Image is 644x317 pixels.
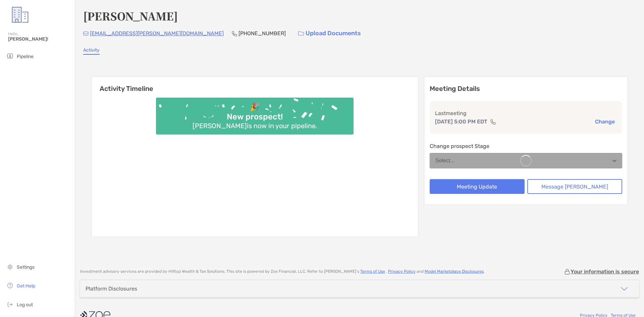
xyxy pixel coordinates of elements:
span: Pipeline [17,54,34,59]
p: Change prospect Stage [430,142,622,150]
p: Investment advisory services are provided by Hilltop Wealth & Tax Solutions . This site is powere... [80,269,485,274]
div: 🎉 [247,102,263,112]
h6: Activity Timeline [92,76,418,93]
img: icon arrow [620,285,628,293]
p: Last meeting [435,109,617,117]
img: settings icon [6,263,14,271]
span: Get Help [17,283,35,289]
p: [EMAIL_ADDRESS][PERSON_NAME][DOMAIN_NAME] [90,29,224,38]
img: Phone Icon [232,31,237,36]
span: Log out [17,302,33,308]
button: Message [PERSON_NAME] [527,179,622,194]
img: get-help icon [6,281,14,289]
a: Privacy Policy [388,269,416,274]
h4: [PERSON_NAME] [83,8,178,23]
img: Zoe Logo [8,3,32,27]
span: [PERSON_NAME]! [8,36,71,42]
a: Model Marketplace Disclosures [425,269,484,274]
span: Settings [17,264,35,270]
a: Activity [83,47,100,55]
img: Email Icon [83,32,89,36]
img: logout icon [6,300,14,308]
div: New prospect! [224,112,285,122]
img: button icon [298,31,304,36]
div: Platform Disclosures [86,285,137,292]
button: Change [593,118,617,125]
div: [PERSON_NAME] is now in your pipeline. [190,122,320,130]
button: Meeting Update [430,179,525,194]
p: Your information is secure [571,268,639,275]
p: Meeting Details [430,85,622,93]
a: Upload Documents [294,26,365,41]
img: communication type [490,119,496,124]
p: [DATE] 5:00 PM EDT [435,117,487,126]
a: Terms of Use [360,269,385,274]
img: pipeline icon [6,52,14,60]
p: [PHONE_NUMBER] [238,29,286,38]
